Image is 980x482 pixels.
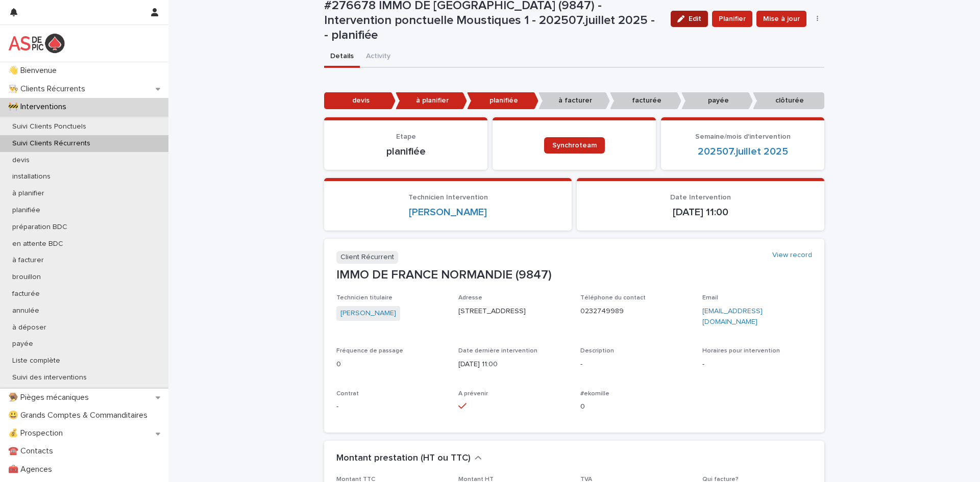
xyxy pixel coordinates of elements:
[580,348,614,354] span: Description
[4,206,48,215] p: planifiée
[4,393,97,402] p: 🪤 Pièges mécaniques
[458,295,482,301] span: Adresse
[763,14,800,24] span: Mise à jour
[702,359,812,370] p: -
[8,33,65,54] img: yKcqic14S0S6KrLdrqO6
[753,92,824,109] p: clôturée
[4,290,48,298] p: facturée
[4,465,60,474] p: 🧰 Agences
[4,139,99,148] p: Suivi Clients Récurrents
[360,46,397,68] button: Activity
[458,359,568,370] p: [DATE] 11:00
[702,348,780,354] span: Horaires pour intervention
[580,306,690,317] p: 0232749989
[756,11,806,27] button: Mise à jour
[4,323,55,332] p: à déposer
[698,145,788,158] a: 202507.juillet 2025
[324,46,360,68] button: Details
[4,156,38,165] p: devis
[4,240,71,248] p: en attente BDC
[4,373,95,382] p: Suivi des interventions
[4,102,75,112] p: 🚧 Interventions
[4,411,156,420] p: 😃 Grands Comptes & Commanditaires
[336,401,446,412] p: -
[4,428,71,438] p: 💰 Prospection
[324,92,396,109] p: devis
[702,308,763,325] a: [EMAIL_ADDRESS][DOMAIN_NAME]
[4,84,93,94] p: 👨‍🍳 Clients Récurrents
[4,66,65,75] p: 👋 Bienvenue
[336,453,471,464] h2: Montant prestation (HT ou TTC)
[4,307,47,315] p: annulée
[544,137,605,154] a: Synchroteam
[396,92,467,109] p: à planifier
[336,359,446,370] p: 0
[719,14,746,24] span: Planifier
[336,251,398,264] p: Client Récurrent
[695,133,791,140] span: Semaine/mois d'intervention
[336,295,393,301] span: Technicien titulaire
[340,308,396,319] a: [PERSON_NAME]
[670,194,731,201] span: Date Intervention
[538,92,610,109] p: à facturer
[580,359,690,370] p: -
[689,15,701,22] span: Edit
[458,348,537,354] span: Date dernière intervention
[458,391,488,397] span: A prévenir
[4,172,59,181] p: installations
[4,223,76,232] p: préparation BDC
[702,295,718,301] span: Email
[336,391,359,397] span: Contrat
[580,295,646,301] span: Téléphone du contact
[552,142,597,149] span: Synchroteam
[409,206,487,218] a: [PERSON_NAME]
[408,194,488,201] span: Technicien Intervention
[336,453,482,464] button: Montant prestation (HT ou TTC)
[458,306,568,317] p: [STREET_ADDRESS]
[4,357,68,365] p: Liste complète
[4,446,61,456] p: ☎️ Contacts
[336,268,812,283] p: IMMO DE FRANCE NORMANDIE (9847)
[4,122,94,131] p: Suivi Clients Ponctuels
[580,391,609,397] span: #ekomille
[4,273,49,282] p: brouillon
[4,256,52,265] p: à facturer
[580,401,690,412] p: 0
[712,11,752,27] button: Planifier
[589,206,812,218] p: [DATE] 11:00
[467,92,538,109] p: planifiée
[336,145,475,158] p: planifiée
[610,92,681,109] p: facturée
[396,133,416,140] span: Etape
[681,92,753,109] p: payée
[4,189,53,198] p: à planifier
[772,251,812,260] a: View record
[4,340,41,348] p: payée
[671,11,708,27] button: Edit
[336,348,403,354] span: Fréquence de passage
